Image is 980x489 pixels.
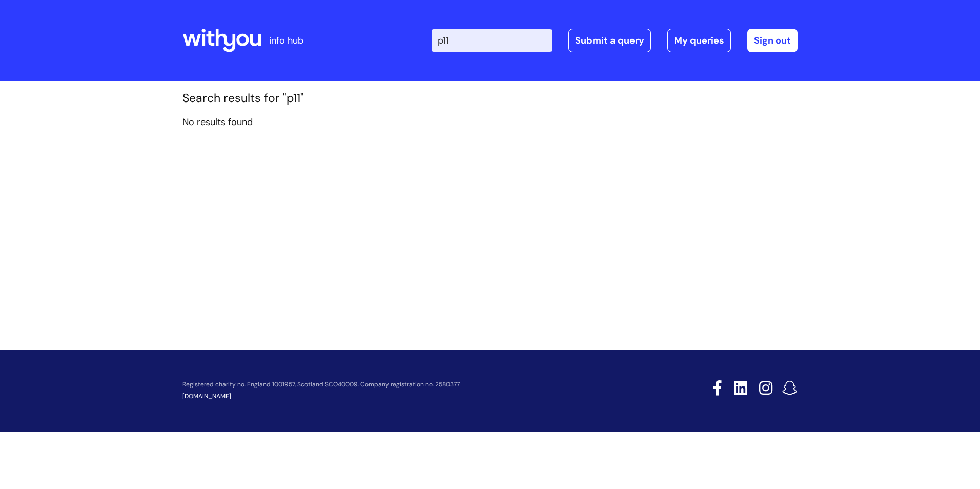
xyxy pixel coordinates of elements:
a: Submit a query [568,29,651,52]
a: [DOMAIN_NAME] [182,392,231,400]
p: Registered charity no. England 1001957, Scotland SCO40009. Company registration no. 2580377 [182,381,640,388]
p: No results found [182,114,798,130]
div: | - [432,29,798,52]
a: My queries [667,29,731,52]
p: info hub [269,32,303,49]
a: Sign out [747,29,798,52]
input: Search [432,29,552,52]
h1: Search results for "p11" [182,91,798,106]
